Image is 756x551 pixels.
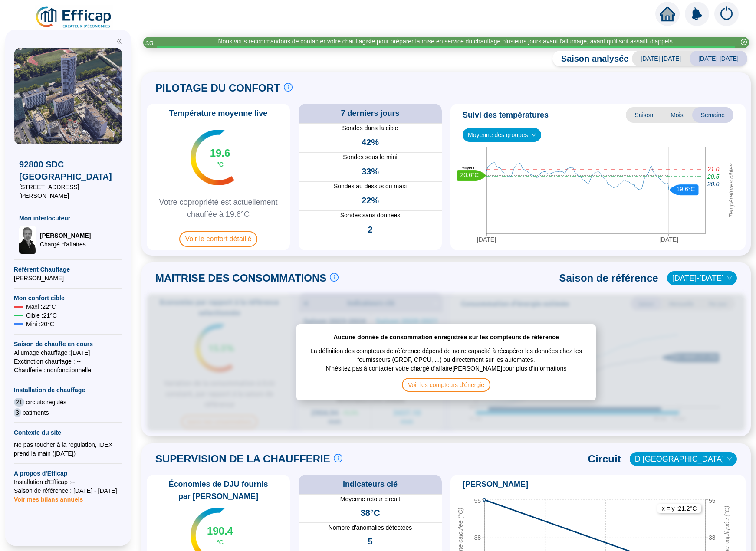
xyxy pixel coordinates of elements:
[728,163,735,218] tspan: Températures cibles
[19,183,117,200] span: [STREET_ADDRESS][PERSON_NAME]
[14,398,24,407] span: 21
[207,524,233,538] span: 190.4
[23,408,49,417] span: batiments
[26,311,57,320] span: Cible : 21 °C
[14,274,122,282] span: [PERSON_NAME]
[672,272,732,285] span: 2022-2023
[14,408,21,417] span: 3
[217,538,224,547] span: °C
[26,398,66,407] span: circuits régulés
[588,452,621,466] span: Circuit
[19,158,117,183] span: 92800 SDC [GEOGRAPHIC_DATA]
[14,340,122,348] span: Saison de chauffe en cours
[362,194,379,207] span: 22%
[343,478,398,490] span: Indicateurs clé
[35,5,113,30] img: efficap energie logo
[468,128,536,141] span: Moyenne des groupes
[662,107,692,123] span: Mois
[741,39,747,45] span: close-circle
[150,478,286,502] span: Économies de DJU fournis par [PERSON_NAME]
[155,452,330,466] span: SUPERVISION DE LA CHAUFFERIE
[299,523,442,532] span: Nombre d'anomalies détectées
[150,196,286,220] span: Votre copropriété est actuellement chauffée à 19.6°C
[690,51,747,66] span: [DATE]-[DATE]
[362,165,379,177] span: 33%
[14,294,122,302] span: Mon confort cible
[341,107,399,119] span: 7 derniers jours
[14,428,122,437] span: Contexte du site
[191,130,234,185] img: indicateur températures
[14,348,122,357] span: Allumage chauffage : [DATE]
[531,132,536,138] span: down
[368,535,372,548] span: 5
[333,333,559,341] span: Aucune donnée de consommation enregistrée sur les compteurs de référence
[299,211,442,220] span: Sondes sans données
[145,40,153,46] i: 3 / 3
[626,107,662,123] span: Saison
[685,2,709,26] img: alerts
[326,364,567,378] span: N'hésitez pas à contacter votre chargé d'affaire [PERSON_NAME] pour plus d'informations
[299,153,442,162] span: Sondes sous le mini
[14,366,122,374] span: Chaufferie : non fonctionnelle
[14,469,122,478] span: A propos d'Efficap
[474,535,481,541] tspan: 38
[299,124,442,133] span: Sondes dans la cible
[463,109,549,121] span: Suivi des températures
[692,107,733,123] span: Semaine
[218,37,674,46] div: Nous vous recommandons de contacter votre chauffagiste pour préparer la mise en service du chauff...
[727,275,732,281] span: down
[362,136,379,148] span: 42%
[559,271,658,285] span: Saison de référence
[14,440,122,458] div: Ne pas toucher à la regulation, IDEX prend la main ([DATE])
[361,507,380,519] span: 38°C
[402,378,490,392] span: Voir les compteurs d'énergie
[210,146,230,160] span: 19.6
[305,341,587,364] span: La définition des compteurs de référence dépend de notre capacité à récupérer les données chez le...
[299,182,442,191] span: Sondes au dessus du maxi
[284,83,293,92] span: info-circle
[217,160,224,169] span: °C
[463,478,528,490] span: [PERSON_NAME]
[164,107,273,119] span: Température moyenne live
[26,302,56,311] span: Maxi : 22 °C
[14,491,83,503] span: Voir mes bilans annuels
[40,240,91,249] span: Chargé d'affaires
[707,166,719,173] tspan: 21.0
[14,486,122,495] span: Saison de référence : [DATE] - [DATE]
[179,231,258,247] span: Voir le confort détaillé
[635,453,732,466] span: D Pacifique Nord
[299,495,442,503] span: Moyenne retour circuit
[14,357,122,366] span: Exctinction chauffage : --
[660,6,675,22] span: home
[460,171,479,178] text: 20.6°C
[14,478,122,486] span: Installation d'Efficap : --
[707,180,719,187] tspan: 20.0
[659,236,678,243] tspan: [DATE]
[709,535,716,541] tspan: 38
[116,38,122,44] span: double-left
[19,214,117,223] span: Mon interlocuteur
[330,273,339,282] span: info-circle
[26,320,54,328] span: Mini : 20 °C
[14,386,122,394] span: Installation de chauffage
[368,223,372,236] span: 2
[714,2,739,26] img: alerts
[40,231,91,240] span: [PERSON_NAME]
[477,236,496,243] tspan: [DATE]
[677,186,695,193] text: 19.6°C
[461,165,477,170] text: Moyenne
[14,265,122,274] span: Référent Chauffage
[334,454,342,462] span: info-circle
[632,51,690,66] span: [DATE]-[DATE]
[155,271,326,285] span: MAITRISE DES CONSOMMATIONS
[552,52,629,65] span: Saison analysée
[709,497,716,504] tspan: 55
[707,173,719,180] tspan: 20.5
[662,505,697,512] text: x = y : 21.2 °C
[727,456,732,462] span: down
[155,81,280,95] span: PILOTAGE DU CONFORT
[19,226,36,254] img: Chargé d'affaires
